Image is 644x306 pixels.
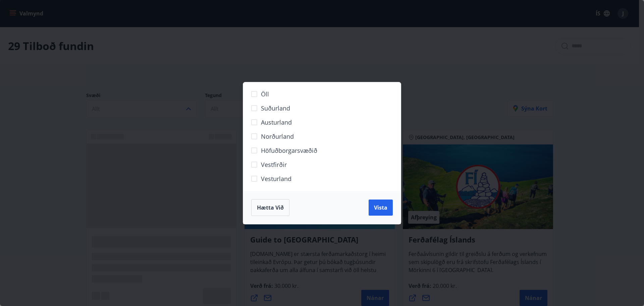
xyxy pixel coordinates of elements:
[261,174,291,183] span: Vesturland
[374,204,387,211] span: Vista
[251,199,289,216] button: Hætta við
[261,104,290,113] span: Suðurland
[261,160,287,169] span: Vestfirðir
[261,90,269,98] span: Öll
[261,132,294,141] span: Norðurland
[369,200,393,216] button: Vista
[261,118,292,127] span: Austurland
[261,146,317,155] span: Höfuðborgarsvæðið
[257,204,284,211] span: Hætta við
